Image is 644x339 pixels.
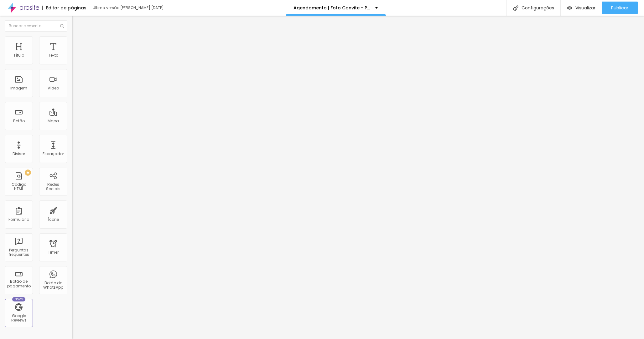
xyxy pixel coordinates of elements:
[43,152,64,156] div: Espaçador
[13,119,25,123] div: Botão
[48,119,59,123] div: Mapa
[611,5,628,10] span: Publicar
[41,281,65,290] div: Botão do WhatsApp
[6,314,31,323] div: Google Reviews
[12,297,26,301] div: Novo
[5,20,67,32] input: Buscar elemento
[42,6,86,10] div: Editor de páginas
[10,86,27,90] div: Imagem
[567,5,572,11] img: view-1.svg
[6,279,31,288] div: Botão de pagamento
[6,182,31,191] div: Código HTML
[48,53,58,58] div: Texto
[8,217,29,222] div: Formulário
[293,6,370,10] p: Agendamento | Foto Convite - Psicologia e Eng. Civil - Fimca - 2025
[48,86,59,90] div: Vídeo
[602,2,638,14] button: Publicar
[48,217,59,222] div: Ícone
[41,182,65,191] div: Redes Sociais
[60,24,64,28] img: Icone
[6,248,31,257] div: Perguntas frequentes
[561,2,602,14] button: Visualizar
[48,250,59,255] div: Timer
[13,152,25,156] div: Divisor
[513,5,518,11] img: Icone
[13,53,24,58] div: Título
[93,6,165,10] div: Última versão [PERSON_NAME] [DATE]
[72,16,644,339] iframe: Editor
[575,5,595,10] span: Visualizar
